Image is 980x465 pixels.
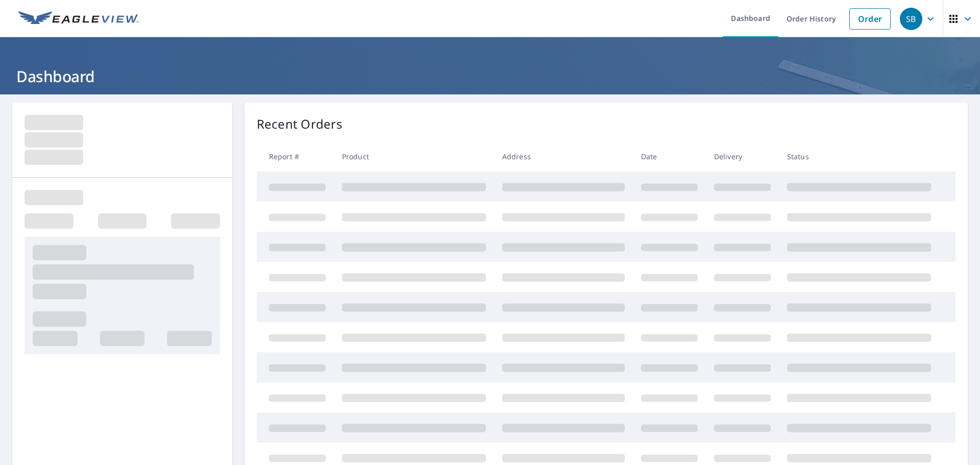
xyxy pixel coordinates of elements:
[18,11,139,27] img: EV Logo
[12,66,968,87] h1: Dashboard
[633,141,706,172] th: Date
[900,8,922,30] div: SB
[334,141,494,172] th: Product
[494,141,633,172] th: Address
[706,141,779,172] th: Delivery
[257,115,342,133] p: Recent Orders
[849,8,891,30] a: Order
[257,141,334,172] th: Report #
[779,141,939,172] th: Status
